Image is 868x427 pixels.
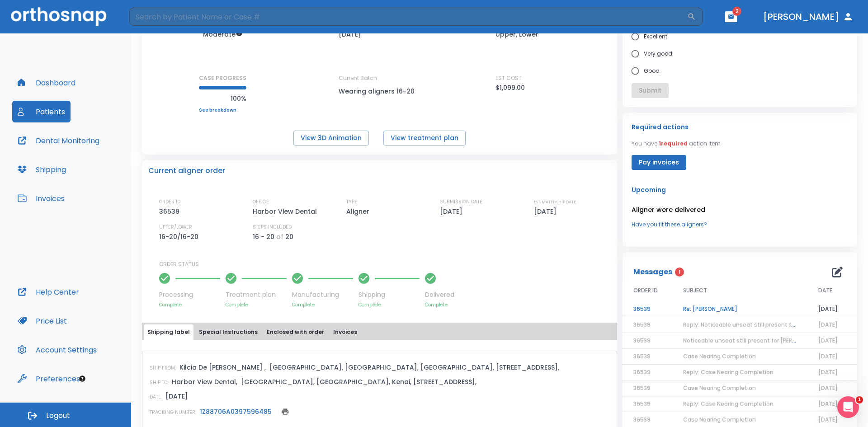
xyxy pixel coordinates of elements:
img: Orthosnap [11,7,107,26]
span: Very good [644,48,672,59]
button: [PERSON_NAME] [759,9,857,25]
button: Patients [12,101,71,122]
span: Reply: Case Nearing Completion [683,400,774,408]
span: 36539 [633,368,651,376]
p: CASE PROGRESS [199,74,246,82]
p: ORDER ID [159,198,180,206]
button: Shipping label [144,324,193,340]
p: 36539 [159,206,183,217]
p: Treatment plan [226,290,287,300]
span: [DATE] [818,368,838,376]
p: [DATE] [534,206,560,217]
span: 36539 [633,352,651,360]
span: [DATE] [818,400,838,408]
span: [DATE] [818,337,838,344]
p: 16 - 20 [253,231,274,242]
span: Reply: Noticeable unseat still present for [PERSON_NAME] [683,321,843,328]
button: Enclosed with order [263,324,328,340]
p: Complete [159,301,220,308]
p: STEPS INCLUDED [253,223,292,231]
span: Excellent [644,31,667,42]
span: SUBJECT [683,286,707,295]
span: [DATE] [818,321,838,328]
span: 36539 [633,337,651,344]
button: View treatment plan [383,131,466,145]
button: Pay invoices [632,155,686,170]
p: [DATE] [339,29,361,40]
p: [GEOGRAPHIC_DATA], [GEOGRAPHIC_DATA], Kenai, [STREET_ADDRESS], [241,376,476,387]
a: 1Z88706A0397596485 [200,407,272,416]
p: EST COST [495,74,522,82]
p: SUBMISSION DATE [440,198,482,206]
button: Dental Monitoring [12,130,105,151]
p: Harbor View Dental [253,206,320,217]
span: [DATE] [818,352,838,360]
span: 36539 [633,384,651,392]
span: ORDER ID [633,286,658,295]
p: [DATE] [440,206,466,217]
p: OFFICE [253,198,269,206]
button: Help Center [12,281,85,303]
button: Invoices [330,324,361,340]
p: Aligner were delivered [632,204,848,215]
span: Logout [46,411,70,421]
button: print [279,405,292,418]
button: Preferences [12,368,85,389]
span: 1 [856,396,863,404]
span: Up to 20 Steps (40 aligners) [203,30,243,39]
p: Wearing aligners 16-20 [339,86,420,97]
span: Case Nearing Completion [683,416,756,423]
span: 36539 [633,321,651,328]
p: 100% [199,93,246,104]
span: Case Nearing Completion [683,384,756,392]
span: 1 [675,267,684,277]
p: Current Batch [339,74,420,82]
span: Good [644,66,660,76]
span: [DATE] [818,416,838,423]
p: SHIP TO: [150,379,168,387]
span: Case Nearing Completion [683,352,756,360]
p: Processing [159,290,220,300]
p: ESTIMATED SHIP DATE [534,198,576,206]
td: [DATE] [807,301,857,317]
p: Aligner [346,206,373,217]
p: Shipping [359,290,420,300]
p: [GEOGRAPHIC_DATA], [GEOGRAPHIC_DATA], [GEOGRAPHIC_DATA], [STREET_ADDRESS], [269,362,559,373]
p: Harbor View Dental, [172,376,237,387]
p: DATE: [150,393,162,401]
button: Account Settings [12,339,102,361]
p: UPPER/LOWER [159,223,192,231]
p: Messages [633,267,672,277]
a: Have you fit these aligners? [632,221,848,229]
td: 36539 [623,301,672,317]
td: Re: [PERSON_NAME] [672,301,807,317]
span: [DATE] [818,384,838,392]
button: View 3D Animation [293,131,369,145]
div: tabs [144,324,615,340]
span: 36539 [633,400,651,408]
p: of [276,231,283,242]
p: Complete [226,301,287,308]
a: See breakdown [199,108,246,113]
p: 16-20/16-20 [159,231,202,242]
button: Shipping [12,159,71,180]
p: ORDER STATUS [159,260,611,268]
button: Dashboard [12,72,81,94]
p: You have action item [632,140,721,148]
p: Upcoming [632,184,848,195]
p: Delivered [425,290,454,300]
p: Manufacturing [292,290,353,300]
button: Price List [12,310,72,332]
a: Invoices [12,188,70,209]
p: SHIP FROM: [150,364,176,372]
p: Upper, Lower [495,29,538,40]
p: 20 [285,231,293,242]
p: Complete [359,301,420,308]
p: Required actions [632,122,689,132]
div: Tooltip anchor [78,375,86,383]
